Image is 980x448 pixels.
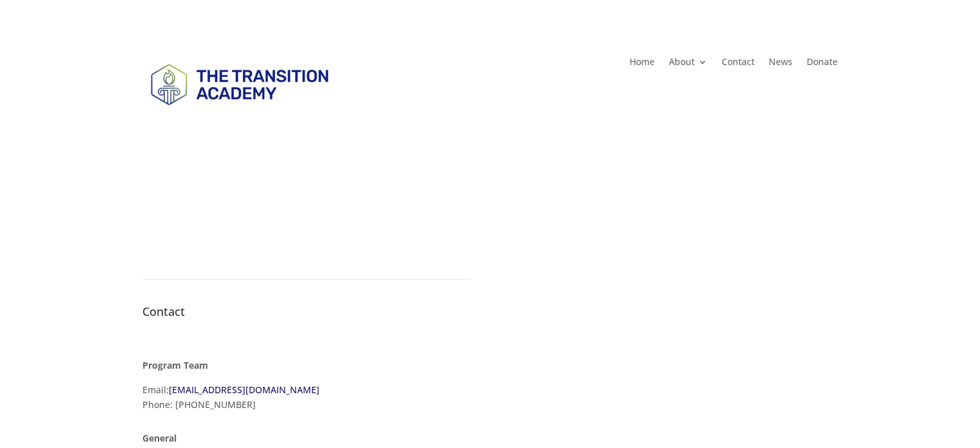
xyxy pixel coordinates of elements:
span: Real World Learning and workforce development for high school students with disabilities [295,151,686,164]
a: Contact [722,57,754,72]
a: Logo-Noticias [142,106,336,118]
img: TTA Brand_TTA Primary Logo_Horizontal_Light BG [142,52,336,115]
p: Email: Phone: [PHONE_NUMBER] [142,382,471,422]
a: News [769,57,793,72]
strong: General [142,432,177,444]
a: Home [629,57,655,72]
h4: Contact [142,306,471,324]
strong: Program Team [142,359,208,371]
a: Donate [807,57,838,72]
a: About [669,57,707,72]
a: [EMAIL_ADDRESS][DOMAIN_NAME] [169,384,320,396]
